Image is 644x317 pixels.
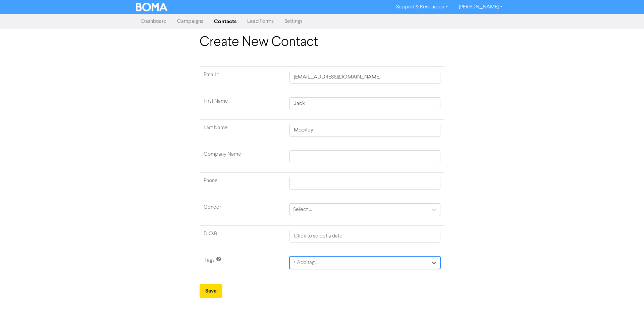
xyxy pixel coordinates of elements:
[136,3,167,11] img: BOMA Logo
[293,206,312,214] div: Select ...
[200,120,285,146] td: Last Name
[200,173,285,199] td: Phone
[200,226,285,252] td: D.O.B
[242,15,279,28] a: Lead Forms
[293,259,318,267] div: + Add tag...
[453,2,508,12] a: [PERSON_NAME]
[200,199,285,226] td: Gender
[289,230,440,243] input: Click to select a date
[200,67,285,93] td: Required
[200,252,285,279] td: Tags
[172,15,209,28] a: Campaigns
[200,284,222,298] button: Save
[279,15,308,28] a: Settings
[200,146,285,173] td: Company Name
[136,15,172,28] a: Dashboard
[610,285,644,317] iframe: Chat Widget
[200,34,444,50] h1: Create New Contact
[209,15,242,28] a: Contacts
[200,93,285,120] td: First Name
[391,2,453,12] a: Support & Resources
